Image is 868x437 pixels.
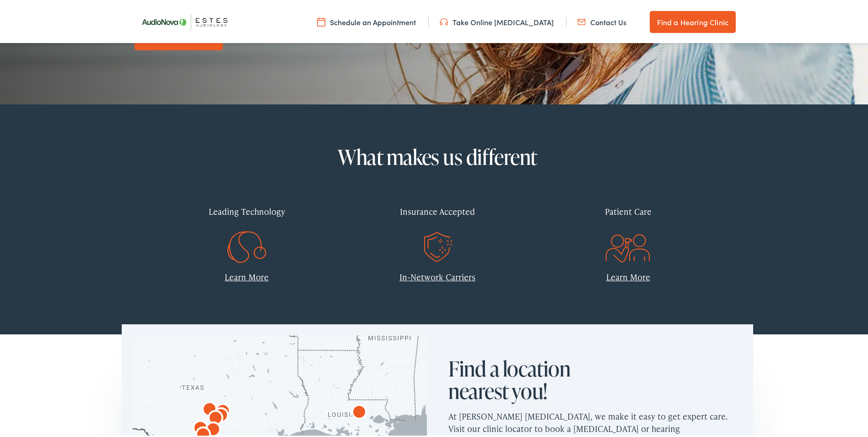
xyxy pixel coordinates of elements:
[158,196,335,251] a: Leading Technology
[577,15,586,25] img: utility icon
[606,269,650,281] a: Learn More
[399,269,475,281] a: In-Network Carriers
[199,398,221,420] div: AudioNova
[577,15,626,25] a: Contact Us
[440,15,448,25] img: utility icon
[205,406,226,428] div: AudioNova
[440,15,554,25] a: Take Online [MEDICAL_DATA]
[539,196,717,223] div: Patient Care
[158,144,717,167] h2: What makes us different
[539,196,717,251] a: Patient Care
[650,9,736,31] a: Find a Hearing Clinic
[225,269,269,281] a: Learn More
[158,196,335,223] div: Leading Technology
[212,399,234,421] div: AudioNova
[349,196,526,223] div: Insurance Accepted
[317,15,416,25] a: Schedule an Appointment
[210,404,232,426] div: AudioNova
[448,355,595,401] h2: Find a location nearest you!
[317,15,325,25] img: utility icon
[349,196,526,251] a: Insurance Accepted
[348,400,370,422] div: AudioNova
